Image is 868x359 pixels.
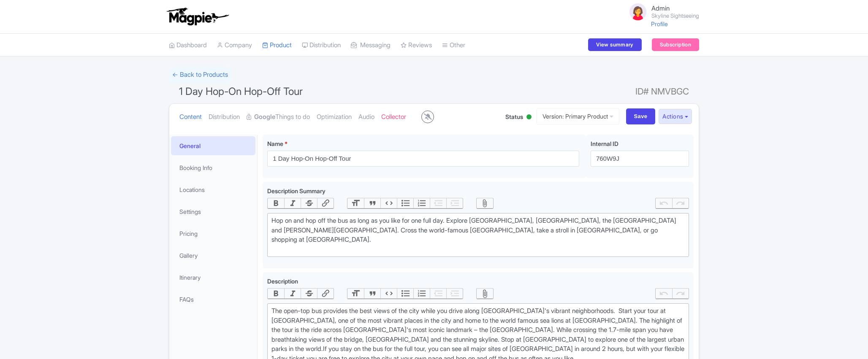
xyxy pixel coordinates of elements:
button: Redo [672,289,689,299]
img: avatar_key_member-9c1dde93af8b07d7383eb8b5fb890c87.png [628,2,648,22]
button: Code [380,198,397,208]
button: Link [317,289,334,299]
a: Booking Info [171,158,255,177]
a: Admin Skyline Sightseeing [623,2,699,22]
a: General [171,136,255,155]
button: Heading [347,289,364,299]
a: Settings [171,202,255,221]
a: Optimization [317,104,352,130]
button: Bullets [397,198,413,208]
button: Italic [284,198,301,208]
i: Notification Status [424,113,432,120]
button: Italic [284,289,301,299]
a: Audio [358,104,374,130]
button: Bullets [397,289,413,299]
a: Pricing [171,224,255,243]
a: Subscription [652,38,699,51]
button: Decrease Level [430,289,446,299]
button: Attach Files [477,289,493,299]
a: GoogleThings to do [247,104,310,130]
img: logo-ab69f6fb50320c5b225c76a69d11143b.png [165,7,230,26]
span: ID# NMVBGC [635,83,689,100]
span: Status [505,112,523,121]
a: Itinerary [171,268,255,287]
a: Other [442,34,465,57]
button: Strikethrough [301,198,317,208]
a: Distribution [209,104,240,130]
a: Version: Primary Product [537,108,619,124]
div: Hop on and hop off the bus as long as you like for one full day. Explore [GEOGRAPHIC_DATA], [GEOG... [271,216,685,254]
a: Reviews [401,34,432,57]
a: Profile [651,20,668,27]
a: Content [179,104,202,130]
button: Undo [656,289,672,299]
button: Bold [268,289,284,299]
input: Save [626,108,656,124]
a: Locations [171,180,255,199]
div: Active [525,111,533,124]
span: 1 Day Hop-On Hop-Off Tour [179,85,303,97]
a: ← Back to Products [169,67,231,83]
a: Product [262,34,292,57]
button: Quote [364,198,380,208]
a: Dashboard [169,34,207,57]
a: FAQs [171,290,255,309]
strong: Google [254,112,275,122]
button: Decrease Level [430,198,446,208]
button: Numbers [413,289,430,299]
a: Collector [381,104,406,130]
button: Quote [364,289,380,299]
button: Actions [659,109,692,124]
span: Internal ID [591,140,618,147]
button: Increase Level [446,289,463,299]
a: Messaging [351,34,391,57]
button: Link [317,198,334,208]
button: Increase Level [446,198,463,208]
a: Company [217,34,252,57]
span: Name [267,140,283,147]
small: Skyline Sightseeing [651,13,699,19]
button: Bold [268,198,284,208]
button: Code [380,289,397,299]
span: Description [267,278,298,285]
span: Admin [651,4,670,12]
button: Redo [672,198,689,208]
button: Heading [347,198,364,208]
a: View summary [588,38,641,51]
span: Description Summary [267,187,325,194]
a: Distribution [302,34,341,57]
button: Strikethrough [301,289,317,299]
button: Undo [656,198,672,208]
button: Attach Files [477,198,493,208]
button: Numbers [413,198,430,208]
a: Gallery [171,246,255,265]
